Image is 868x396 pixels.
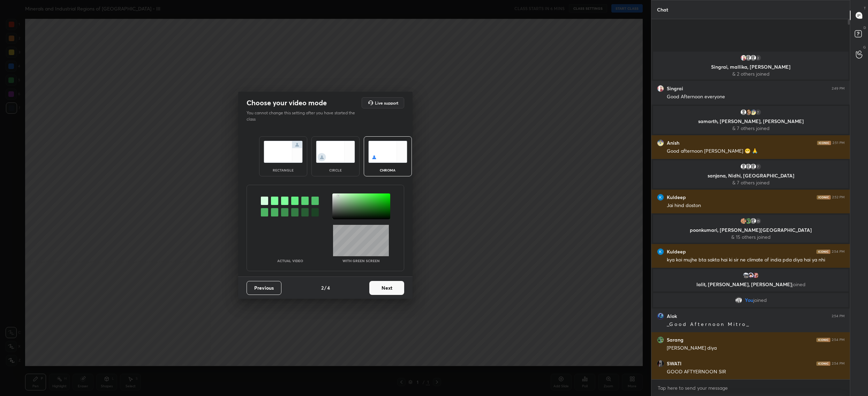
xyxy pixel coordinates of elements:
img: bc95cc8528bc4bf7bc6f391a5afe7773.jpg [657,336,664,343]
p: G [863,45,866,50]
h5: Live support [375,101,398,105]
img: default.png [745,54,752,61]
img: bcd434205a6f4cb082e593841c7617d4.jpg [657,313,664,320]
div: Good Afternoon everyone [667,93,845,100]
div: 15 [755,218,762,224]
img: 8a00575793784efba19b0fb88d013578.jpg [735,297,742,304]
img: 43ac3409a92846e19a39c8b6f86a33f7.jpg [752,272,759,279]
p: & 2 others joined [657,71,844,77]
div: kya koi mujhe bta sakta hai ki sir ne climate of india pda diya hai ya nhi [667,257,845,264]
img: iconic-dark.1390631f.png [816,338,830,342]
img: normalScreenIcon.ae25ed63.svg [264,141,303,163]
div: [PERSON_NAME] diya [667,345,845,352]
p: Singrai, mallika, [PERSON_NAME] [657,64,844,70]
p: & 7 others joined [657,180,844,185]
img: default.png [740,163,747,170]
img: 56701c116a4b419394116931e6f3bafb.30562350_3 [657,248,664,255]
img: 3 [657,360,664,367]
img: iconic-dark.1390631f.png [816,361,830,366]
p: You cannot change this setting after you have started the class [247,110,360,122]
img: default.png [740,109,747,116]
h4: 2 [321,284,324,291]
img: default.png [750,163,757,170]
span: You [745,297,753,303]
h6: SWATI [667,360,681,367]
p: samarth, [PERSON_NAME], [PERSON_NAME] [657,119,844,124]
img: default.png [750,218,757,224]
img: 3 [745,109,752,116]
span: joined [753,297,767,303]
img: 73329965_3ED7FC66-C41C-40E4-82AF-FB12F21E7B64.png [747,272,754,279]
h4: / [324,284,326,291]
div: 7 [755,109,762,116]
p: & 7 others joined [657,125,844,131]
p: Chat [651,0,674,19]
p: sanjana, Nidhi, [GEOGRAPHIC_DATA] [657,173,844,178]
img: iconic-dark.1390631f.png [816,250,830,254]
div: rectangle [269,168,297,172]
img: iconic-dark.1390631f.png [817,195,831,199]
span: joined [792,281,805,288]
h4: 4 [327,284,330,291]
h6: Kuldeep [667,249,686,255]
div: 2:54 PM [832,314,845,318]
h6: Singrai [667,85,683,92]
div: 2:49 PM [832,86,845,91]
p: D [863,25,866,30]
p: poonkumari, [PERSON_NAME][GEOGRAPHIC_DATA] [657,227,844,233]
img: 56701c116a4b419394116931e6f3bafb.30562350_3 [657,194,664,201]
div: Good afternoon [PERSON_NAME] 😁 🙏 [667,148,845,155]
div: 2:54 PM [832,250,845,254]
div: 2:52 PM [832,195,845,199]
img: chromaScreenIcon.c19ab0a0.svg [368,141,407,163]
div: 2 [755,54,762,61]
p: T [864,6,866,11]
button: Next [369,281,404,295]
img: 10c60d20e4c04515bb6e6dc4641d1ab5.jpg [657,139,664,146]
h6: Kuldeep [667,194,686,200]
img: 10c60d20e4c04515bb6e6dc4641d1ab5.jpg [750,109,757,116]
img: 3d7d5d53a47d451aac34bf1a3383bf75.29313146_3 [657,85,664,92]
img: a35d1da511ab43d7a7d2f8b1c8c3a255.jpg [740,218,747,224]
p: & 15 others joined [657,234,844,240]
h2: Choose your video mode [247,98,327,107]
img: default.png [750,54,757,61]
p: Actual Video [277,259,303,262]
div: _G o o d A f t e r n o o n M i t r o _ [667,321,845,328]
h6: Anish [667,140,679,146]
p: lalit, [PERSON_NAME], [PERSON_NAME] [657,282,844,287]
button: Previous [247,281,281,295]
div: 2:51 PM [832,141,845,145]
h6: Sarang [667,337,684,343]
p: With green screen [342,259,380,262]
div: grid [651,50,850,380]
img: 3d7d5d53a47d451aac34bf1a3383bf75.29313146_3 [740,54,747,61]
div: GOOD AFTYERNOON SIR [667,368,845,375]
div: 2:54 PM [832,361,845,366]
div: 7 [755,163,762,170]
h6: Alok [667,313,677,319]
img: bc95cc8528bc4bf7bc6f391a5afe7773.jpg [745,218,752,224]
img: iconic-dark.1390631f.png [817,141,831,145]
div: 2:54 PM [832,338,845,342]
img: 3 [742,272,749,279]
div: chroma [374,168,402,172]
img: circleScreenIcon.acc0effb.svg [316,141,355,163]
div: circle [322,168,349,172]
img: default.png [745,163,752,170]
div: Jai hind doston [667,202,845,209]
